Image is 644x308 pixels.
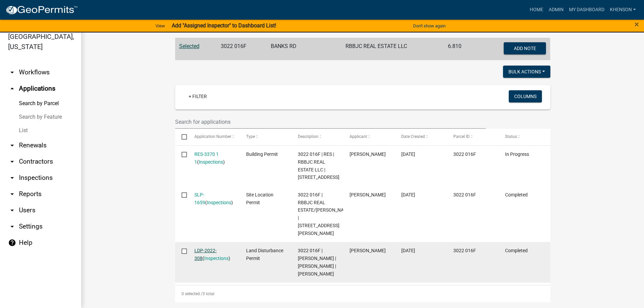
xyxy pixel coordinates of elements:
datatable-header-cell: Type [240,129,291,145]
span: Type [246,134,255,139]
datatable-header-cell: Application Number [188,129,240,145]
button: Columns [509,90,542,102]
datatable-header-cell: Description [291,129,343,145]
span: 3022 016F [453,192,476,197]
span: DAVID KING [350,192,386,197]
span: Application Number [194,134,231,139]
span: Applicant [350,134,367,139]
datatable-header-cell: Applicant [343,129,395,145]
a: + Filter [183,90,212,102]
div: ( ) [194,150,233,166]
span: Completed [505,192,528,197]
span: 08/05/2022 [401,248,415,253]
span: 0 selected / [182,291,202,296]
button: Add Note [504,42,546,54]
i: arrow_drop_down [8,68,16,76]
a: My Dashboard [566,3,607,16]
td: BANKS RD [267,38,316,60]
span: 3022 016F | RES | RBBJC REAL ESTATE LLC | 826 BANKS RD [298,151,339,180]
span: Completed [505,248,528,253]
a: khenson [607,3,639,16]
strong: Add "Assigned Inspector" to Dashboard List! [172,22,276,29]
i: arrow_drop_down [8,158,16,166]
a: Admin [546,3,566,16]
span: Building Permit [246,151,278,157]
span: Status [505,134,517,139]
a: SLP-1659 [194,192,205,205]
i: arrow_drop_down [8,174,16,182]
td: 3022 016F [217,38,266,60]
span: Terry Hackney [350,248,386,253]
a: Home [527,3,546,16]
a: Inspections [199,159,223,165]
span: In Progress [505,151,529,157]
datatable-header-cell: Parcel ID [447,129,498,145]
a: LDP-2022-308 [194,248,217,261]
i: arrow_drop_down [8,141,16,149]
button: Close [635,20,639,28]
i: arrow_drop_down [8,222,16,231]
button: Bulk Actions [503,66,550,78]
span: 08/05/2025 [401,151,415,157]
div: 3 total [175,285,550,302]
td: RBBJC REAL ESTATE LLC [341,38,444,60]
span: Date Created [401,134,425,139]
datatable-header-cell: Select [175,129,188,145]
a: Inspections [207,200,231,205]
i: arrow_drop_up [8,85,16,93]
span: × [635,20,639,29]
button: Don't show again [410,20,448,31]
i: arrow_drop_down [8,190,16,198]
span: David king [350,151,386,157]
span: 3022 016F | TERRY HACKNEY | ABERCROMBIE BYRON | BANKS RD [298,248,336,276]
input: Search for applications [175,115,486,129]
i: help [8,239,16,247]
a: Selected [179,43,199,49]
datatable-header-cell: Status [498,129,550,145]
td: 6.810 [444,38,476,60]
span: Parcel ID [453,134,470,139]
span: 3022 016F | RBBJC REAL ESTATE/DAVID | 826 BANKS RD [298,192,352,236]
span: 3022 016F [453,248,476,253]
div: ( ) [194,247,233,262]
span: Site Location Permit [246,192,273,205]
a: RES-3370 1 1 [194,151,219,165]
span: Description [298,134,318,139]
a: View [153,20,168,31]
span: Add Note [514,45,536,51]
span: 3022 016F [453,151,476,157]
i: arrow_drop_down [8,206,16,214]
datatable-header-cell: Date Created [395,129,447,145]
span: Land Disturbance Permit [246,248,283,261]
span: 07/21/2025 [401,192,415,197]
a: Inspections [204,256,229,261]
div: ( ) [194,191,233,207]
